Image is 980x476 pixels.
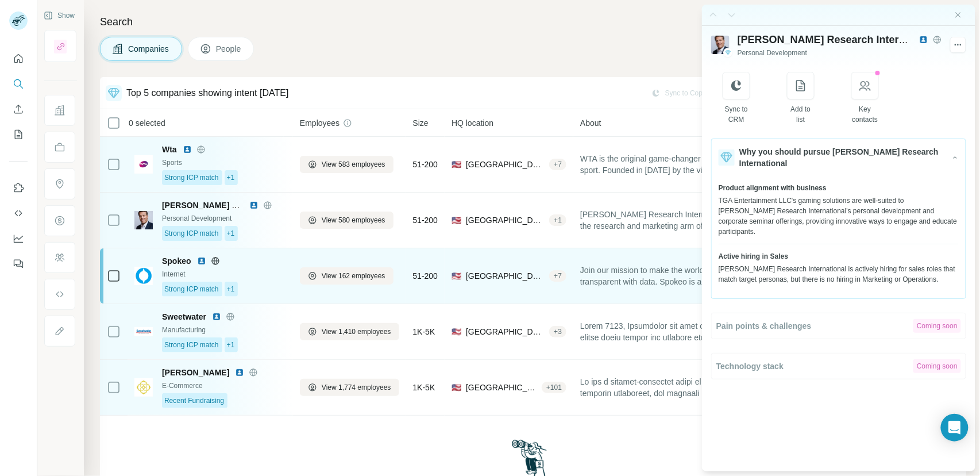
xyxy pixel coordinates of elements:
div: + 3 [549,327,566,337]
span: Why you should pursue [PERSON_NAME] Research International [739,146,947,169]
span: Wta [162,144,177,155]
button: My lists [9,124,28,145]
img: LinkedIn avatar [919,35,928,44]
div: Coming soon [913,359,961,373]
img: LinkedIn logo [249,201,258,210]
span: View 1,774 employees [322,382,391,393]
div: Personal Development [738,48,942,58]
span: Strong ICP match [164,284,219,294]
span: [GEOGRAPHIC_DATA], [US_STATE] [466,326,545,337]
span: Strong ICP match [164,340,219,350]
button: View 162 employees [300,267,393,285]
button: Dashboard [9,228,28,249]
img: LinkedIn logo [235,368,244,377]
div: Coming soon [913,319,961,333]
span: [PERSON_NAME] [162,367,229,378]
div: + 1 [549,215,566,225]
h4: Search [100,14,966,30]
span: 🇺🇸 [452,382,461,393]
div: Sports [162,158,286,168]
span: View 580 employees [322,215,385,225]
span: Size [413,117,429,129]
span: 🇺🇸 [452,270,461,282]
span: Pain points & challenges [716,320,812,332]
button: View 1,774 employees [300,379,399,396]
span: 0 selected [129,117,165,129]
button: View 580 employees [300,212,393,229]
span: 1K-5K [413,382,435,393]
div: TGA Entertainment LLC's gaming solutions are well-suited to [PERSON_NAME] Research International'... [719,195,959,237]
span: Join our mission to make the world more transparent with data. Spokeo is a people search engine t... [580,264,750,287]
span: Active hiring in Sales [719,251,788,262]
span: Companies [128,43,170,55]
button: Close side panel [954,10,963,20]
div: E-Commerce [162,381,286,391]
div: + 7 [549,271,566,281]
div: Key contacts [852,104,879,125]
span: 🇺🇸 [452,214,461,226]
button: Quick start [9,48,28,69]
span: +1 [227,228,235,239]
span: WTA is the original game-changer for women’s sport. Founded in [DATE] by the visionary [PERSON_NA... [580,153,750,176]
span: [PERSON_NAME] Research International [738,34,939,45]
span: 🇺🇸 [452,159,461,170]
img: Logo of Sweetwater [134,327,153,337]
div: Manufacturing [162,325,286,335]
span: Recent Fundraising [164,396,224,406]
span: View 162 employees [322,271,385,281]
span: [PERSON_NAME] Research International [162,201,318,210]
img: LinkedIn logo [183,145,192,154]
div: Personal Development [162,213,286,224]
span: Lo ips d sitamet-consectet adipi el sed doeius, temporin utlaboreet, dol magnaali enimad. Minimve... [580,376,750,399]
span: 🇺🇸 [452,326,461,337]
img: Logo of Robbins Research International [134,211,153,229]
button: Feedback [9,254,28,274]
button: Show [36,7,83,24]
span: [PERSON_NAME] Research International, Inc., the research and marketing arm of [PERSON_NAME]’ pers... [580,209,750,232]
span: Spokeo [162,255,191,267]
div: [PERSON_NAME] Research International is actively hiring for sales roles that match target persona... [719,264,959,285]
span: 51-200 [413,214,438,226]
img: LinkedIn logo [197,256,206,266]
span: Lorem 7123, Ipsumdolor sit amet consectet ad elitse doeiu tempor inc utlabore etdolore magnaaliqu... [580,320,750,343]
img: Logo of Kendra Scott [134,378,153,397]
div: Open Intercom Messenger [941,414,969,442]
span: [GEOGRAPHIC_DATA], [US_STATE] [466,214,545,226]
button: View 583 employees [300,156,393,173]
span: 51-200 [413,270,438,282]
span: [GEOGRAPHIC_DATA], [US_STATE] [466,382,537,393]
span: [GEOGRAPHIC_DATA], [US_STATE] [466,270,545,282]
button: Search [9,74,28,94]
div: Sync to CRM [723,104,750,125]
span: Employees [300,117,339,129]
button: Pain points & challengesComing soon [712,313,966,339]
span: Product alignment with business [719,183,827,193]
div: Add to list [788,104,815,125]
div: + 101 [542,382,566,393]
span: HQ location [452,117,493,129]
span: [GEOGRAPHIC_DATA], [US_STATE] [466,159,545,170]
span: Technology stack [716,360,784,372]
span: +1 [227,340,235,350]
span: View 1,410 employees [322,327,391,337]
button: Technology stackComing soon [712,354,966,379]
img: Logo of Spokeo [134,267,153,285]
span: Strong ICP match [164,172,219,183]
button: Use Surfe API [9,203,28,224]
div: Internet [162,269,286,279]
button: View 1,410 employees [300,323,399,340]
img: Logo of Wta [134,155,153,174]
img: Logo of Robbins Research International [711,36,730,54]
span: View 583 employees [322,159,385,170]
span: People [216,43,242,55]
span: Sweetwater [162,311,206,323]
button: Use Surfe on LinkedIn [9,178,28,198]
span: Strong ICP match [164,228,219,239]
button: Enrich CSV [9,99,28,120]
span: +1 [227,172,235,183]
div: Top 5 companies showing intent [DATE] [126,86,289,100]
span: About [580,117,601,129]
span: 51-200 [413,159,438,170]
span: +1 [227,284,235,294]
div: + 7 [549,159,566,170]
